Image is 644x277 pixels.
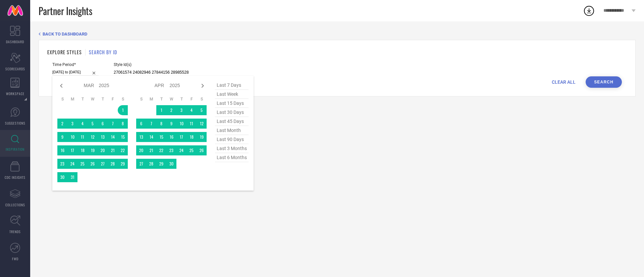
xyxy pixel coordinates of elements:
[114,62,211,67] span: Style Id(s)
[186,105,197,115] td: Fri Apr 04 2025
[108,159,118,169] td: Fri Mar 28 2025
[5,66,25,71] span: SCORECARDS
[52,69,99,76] input: Select time period
[166,159,176,169] td: Wed Apr 30 2025
[215,144,249,153] span: last 3 months
[146,145,156,155] td: Mon Apr 21 2025
[166,96,176,102] th: Wednesday
[156,105,166,115] td: Tue Apr 01 2025
[156,119,166,129] td: Tue Apr 08 2025
[146,159,156,169] td: Mon Apr 28 2025
[215,117,249,126] span: last 45 days
[6,91,24,96] span: WORKSPACE
[156,132,166,142] td: Tue Apr 15 2025
[108,96,118,102] th: Friday
[12,256,18,261] span: FWD
[199,82,207,90] div: Next month
[118,119,128,129] td: Sat Mar 08 2025
[57,82,65,90] div: Previous month
[118,159,128,169] td: Sat Mar 29 2025
[166,105,176,115] td: Wed Apr 02 2025
[98,159,108,169] td: Thu Mar 27 2025
[88,119,98,129] td: Wed Mar 05 2025
[77,119,88,129] td: Tue Mar 04 2025
[186,132,197,142] td: Fri Apr 18 2025
[176,145,186,155] td: Thu Apr 24 2025
[197,96,207,102] th: Saturday
[98,132,108,142] td: Thu Mar 13 2025
[197,145,207,155] td: Sat Apr 26 2025
[98,145,108,155] td: Thu Mar 20 2025
[118,105,128,115] td: Sat Mar 01 2025
[197,105,207,115] td: Sat Apr 05 2025
[88,132,98,142] td: Wed Mar 12 2025
[118,96,128,102] th: Saturday
[6,147,24,152] span: INSPIRATION
[197,119,207,129] td: Sat Apr 12 2025
[186,96,197,102] th: Friday
[176,119,186,129] td: Thu Apr 10 2025
[583,5,595,17] div: Open download list
[57,159,67,169] td: Sun Mar 23 2025
[166,132,176,142] td: Wed Apr 16 2025
[98,96,108,102] th: Thursday
[215,126,249,135] span: last month
[586,76,622,88] button: Search
[215,135,249,144] span: last 90 days
[136,145,146,155] td: Sun Apr 20 2025
[215,99,249,108] span: last 15 days
[108,145,118,155] td: Fri Mar 21 2025
[146,96,156,102] th: Monday
[67,96,77,102] th: Monday
[88,159,98,169] td: Wed Mar 26 2025
[156,96,166,102] th: Tuesday
[136,132,146,142] td: Sun Apr 13 2025
[67,172,77,182] td: Mon Mar 31 2025
[215,90,249,99] span: last week
[67,145,77,155] td: Mon Mar 17 2025
[39,4,92,18] span: Partner Insights
[43,31,87,37] span: BACK TO DASHBOARD
[57,172,67,182] td: Sun Mar 30 2025
[114,69,211,76] input: Enter comma separated style ids e.g. 12345, 67890
[77,96,88,102] th: Tuesday
[6,39,24,44] span: DASHBOARD
[146,119,156,129] td: Mon Apr 07 2025
[9,229,21,234] span: TRENDS
[98,119,108,129] td: Thu Mar 06 2025
[156,145,166,155] td: Tue Apr 22 2025
[186,119,197,129] td: Fri Apr 11 2025
[118,132,128,142] td: Sat Mar 15 2025
[136,119,146,129] td: Sun Apr 06 2025
[166,119,176,129] td: Wed Apr 09 2025
[136,159,146,169] td: Sun Apr 27 2025
[5,202,25,207] span: COLLECTIONS
[57,96,67,102] th: Sunday
[39,31,636,37] div: Back TO Dashboard
[136,96,146,102] th: Sunday
[186,145,197,155] td: Fri Apr 25 2025
[67,119,77,129] td: Mon Mar 03 2025
[156,159,166,169] td: Tue Apr 29 2025
[67,132,77,142] td: Mon Mar 10 2025
[552,79,576,85] span: CLEAR ALL
[215,81,249,90] span: last 7 days
[197,132,207,142] td: Sat Apr 19 2025
[57,132,67,142] td: Sun Mar 09 2025
[215,153,249,162] span: last 6 months
[108,119,118,129] td: Fri Mar 07 2025
[108,132,118,142] td: Fri Mar 14 2025
[88,145,98,155] td: Wed Mar 19 2025
[77,132,88,142] td: Tue Mar 11 2025
[118,145,128,155] td: Sat Mar 22 2025
[77,159,88,169] td: Tue Mar 25 2025
[89,49,117,56] h1: SEARCH BY ID
[176,132,186,142] td: Thu Apr 17 2025
[57,119,67,129] td: Sun Mar 02 2025
[176,96,186,102] th: Thursday
[176,105,186,115] td: Thu Apr 03 2025
[146,132,156,142] td: Mon Apr 14 2025
[5,175,25,180] span: CDC INSIGHTS
[67,159,77,169] td: Mon Mar 24 2025
[5,121,25,126] span: SUGGESTIONS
